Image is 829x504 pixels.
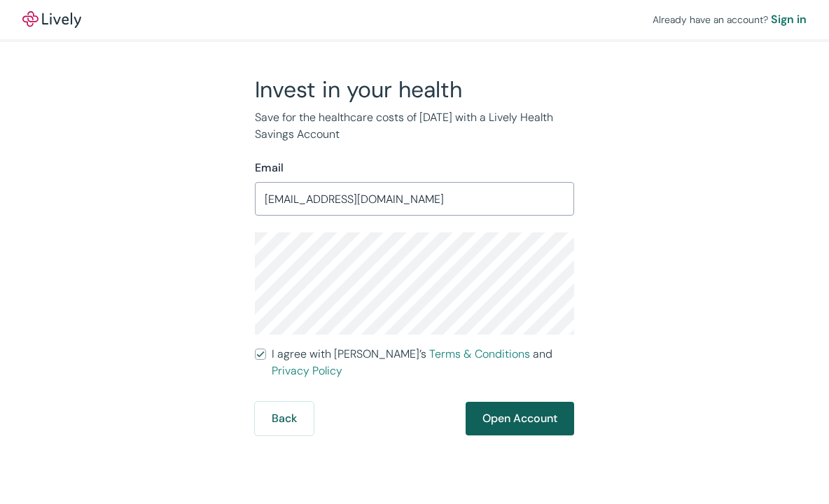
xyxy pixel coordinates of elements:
[255,402,314,435] button: Back
[255,76,574,104] h2: Invest in your health
[272,346,574,379] span: I agree with [PERSON_NAME]’s and
[771,11,807,28] a: Sign in
[22,11,81,28] img: Lively
[653,11,807,28] div: Already have an account?
[429,346,530,361] a: Terms & Conditions
[255,109,574,143] p: Save for the healthcare costs of [DATE] with a Lively Health Savings Account
[255,160,284,176] label: Email
[272,363,342,378] a: Privacy Policy
[22,11,81,28] a: LivelyLively
[466,402,574,435] button: Open Account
